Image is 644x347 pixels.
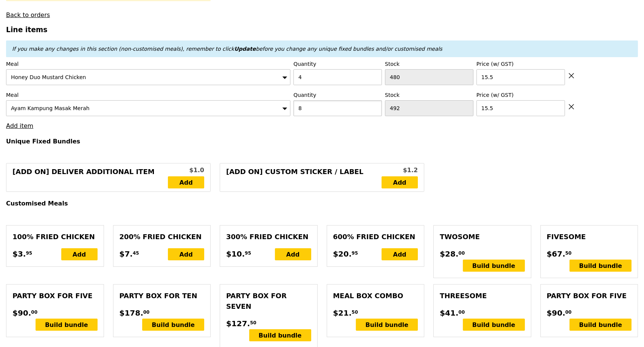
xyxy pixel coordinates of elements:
a: Back to orders [6,11,50,19]
span: 00 [143,309,150,315]
span: 95 [352,250,358,256]
div: Build bundle [249,329,311,341]
span: 00 [565,309,572,315]
label: Stock [385,91,473,99]
label: Price (w/ GST) [476,91,565,99]
span: $10. [226,248,245,260]
span: $28. [440,248,458,260]
span: 95 [26,250,32,256]
span: 50 [352,309,358,315]
span: 45 [133,250,139,256]
div: [Add on] Custom Sticker / Label [226,166,382,188]
label: Stock [385,60,473,68]
span: 00 [458,250,465,256]
span: $67. [547,248,565,260]
span: 00 [458,309,465,315]
div: Fivesome [547,232,632,242]
span: $178. [119,307,143,319]
div: $1.0 [168,166,204,175]
div: Build bundle [36,319,98,331]
em: If you make any changes in this section (non-customised meals), remember to click before you chan... [12,46,442,52]
span: $7. [119,248,133,260]
span: Ayam Kampung Masak Merah [11,105,90,111]
label: Quantity [293,60,382,68]
div: 300% Fried Chicken [226,232,311,242]
span: $127. [226,318,250,329]
span: $90. [547,307,565,319]
b: Update [234,46,256,52]
div: 200% Fried Chicken [119,232,205,242]
span: $90. [12,307,31,319]
span: $21. [333,307,352,319]
div: Build bundle [142,319,204,331]
a: Add [382,176,418,188]
div: Threesome [440,291,525,301]
h4: Customised Meals [6,200,638,207]
div: Add [275,248,311,260]
div: Build bundle [356,319,418,331]
span: $20. [333,248,352,260]
div: Add [382,248,418,260]
div: $1.2 [382,166,418,175]
label: Meal [6,60,290,68]
div: Party Box for Five [547,291,632,301]
div: [Add on] Deliver Additional Item [12,166,168,188]
label: Price (w/ GST) [476,60,565,68]
div: Party Box for Seven [226,291,311,312]
span: $3. [12,248,26,260]
label: Meal [6,91,290,99]
div: Meal Box Combo [333,291,418,301]
span: Honey Duo Mustard Chicken [11,74,86,80]
label: Quantity [293,91,382,99]
div: 100% Fried Chicken [12,232,98,242]
div: Build bundle [570,319,632,331]
span: 00 [31,309,37,315]
div: Party Box for Five [12,291,98,301]
h4: Unique Fixed Bundles [6,138,638,145]
div: Build bundle [570,260,632,272]
span: 50 [250,320,256,326]
a: Add [168,176,204,188]
div: 600% Fried Chicken [333,232,418,242]
div: Party Box for Ten [119,291,205,301]
a: Add item [6,122,33,129]
h3: Line items [6,26,638,34]
span: $41. [440,307,458,319]
div: Build bundle [463,319,525,331]
span: 50 [565,250,572,256]
div: Add [168,248,204,260]
span: 95 [245,250,251,256]
div: Add [61,248,98,260]
div: Build bundle [463,260,525,272]
div: Twosome [440,232,525,242]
